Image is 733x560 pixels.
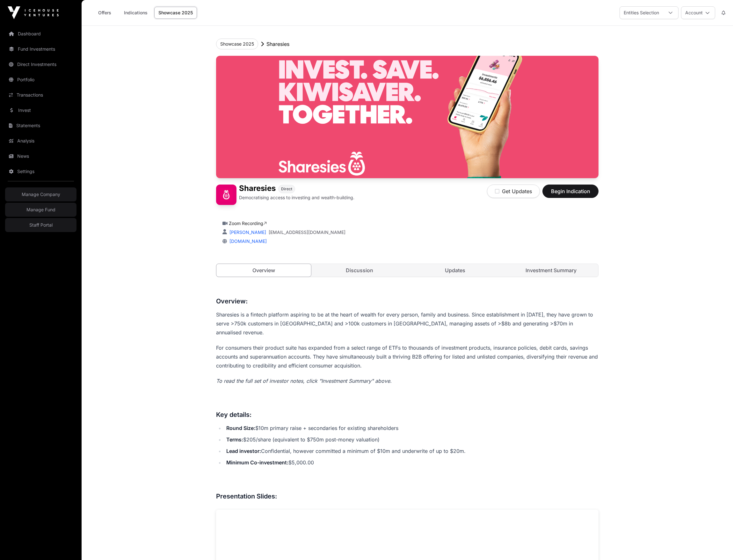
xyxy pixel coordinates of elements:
strong: : [259,448,261,454]
h3: Presentation Slides: [216,491,599,501]
img: Icehouse Ventures Logo [8,6,59,19]
h1: Sharesies [239,185,276,193]
em: To read the full set of investor notes, click "Investment Summary" above. [216,378,392,384]
a: Dashboard [5,27,76,41]
li: $10m primary raise + secondaries for existing shareholders [224,424,599,433]
a: Showcase 2025 [154,7,197,19]
a: Overview [216,264,311,277]
p: For consumers their product suite has expanded from a select range of ETFs to thousands of invest... [216,343,599,370]
a: Indications [120,7,152,19]
p: Democratising access to investing and wealth-building. [239,194,354,201]
img: Sharesies [216,56,599,178]
a: Staff Portal [5,218,76,232]
button: Get Updates [487,185,540,198]
strong: Terms: [226,436,243,443]
strong: Lead investor [226,448,259,454]
a: [EMAIL_ADDRESS][DOMAIN_NAME] [269,229,345,236]
button: Begin Indication [542,185,599,198]
strong: Round Size: [226,425,255,431]
h3: Key details: [216,410,599,420]
a: Analysis [5,134,76,148]
div: Entities Selection [620,7,663,19]
h3: Overview: [216,296,599,306]
a: Direct Investments [5,57,76,71]
a: Begin Indication [542,191,599,197]
strong: Minimum Co-investment: [226,459,288,466]
a: Investment Summary [504,264,599,277]
a: [PERSON_NAME] [228,229,266,235]
button: Account [681,6,715,19]
p: Sharesies [266,40,289,48]
img: Sharesies [216,185,236,205]
a: Fund Investments [5,42,76,56]
a: Statements [5,119,76,133]
a: [DOMAIN_NAME] [227,238,267,244]
li: Confidential, however committed a minimum of $10m and underwrite of up to $20m. [224,447,599,455]
nav: Tabs [216,264,598,277]
li: $5,000.00 [224,458,599,467]
a: Manage Company [5,187,76,201]
button: Showcase 2025 [216,39,258,49]
a: Invest [5,103,76,117]
a: Discussion [312,264,407,277]
span: Direct [281,186,292,192]
a: Offers [92,7,117,19]
a: Portfolio [5,73,76,87]
li: $205/share (equivalent to $750m post-money valuation) [224,435,599,444]
p: Sharesies is a fintech platform aspiring to be at the heart of wealth for every person, family an... [216,310,599,337]
a: Transactions [5,88,76,102]
a: Manage Fund [5,203,76,217]
a: Zoom Recording [229,221,267,226]
a: News [5,149,76,163]
a: Settings [5,164,76,178]
span: Begin Indication [550,187,591,195]
a: Updates [408,264,503,277]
